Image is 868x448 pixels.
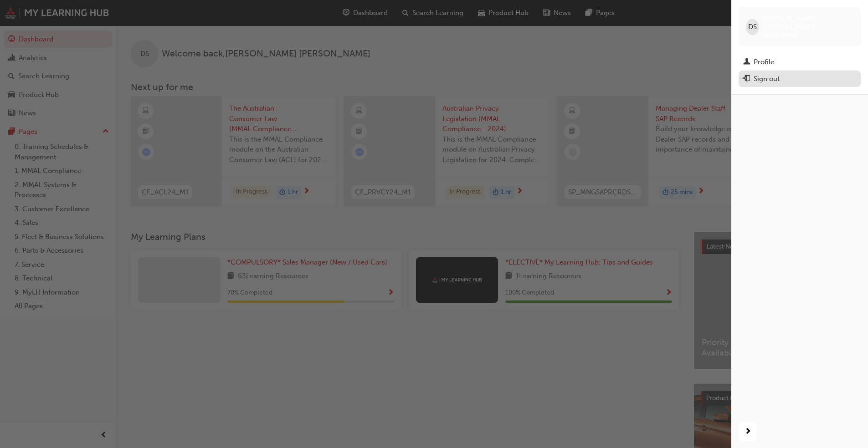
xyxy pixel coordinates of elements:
[763,15,853,31] span: [PERSON_NAME] [PERSON_NAME]
[748,22,757,32] span: DS
[739,54,861,71] a: Profile
[754,74,780,84] div: Sign out
[754,57,774,67] div: Profile
[739,71,861,87] button: Sign out
[743,75,750,83] span: exit-icon
[745,426,751,438] span: next-icon
[743,58,750,66] span: man-icon
[763,31,798,39] span: 0005177729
